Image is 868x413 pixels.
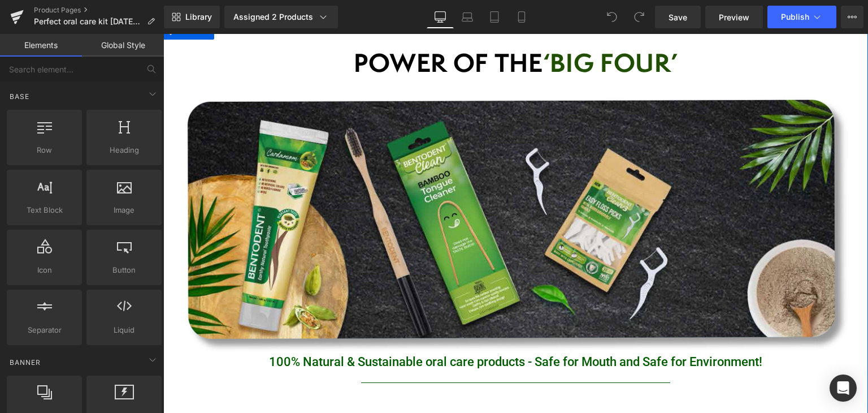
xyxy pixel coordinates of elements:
[10,324,79,336] span: Separator
[185,12,212,22] span: Library
[669,11,687,23] span: Save
[90,324,158,336] span: Liquid
[34,17,142,26] span: Perfect oral care kit [DATE] 15:10:52
[601,6,623,28] button: Undo
[830,375,857,402] div: Open Intercom Messenger
[10,264,79,276] span: Icon
[427,6,454,28] a: Desktop
[767,6,836,28] button: Publish
[10,204,79,216] span: Text Block
[481,6,508,28] a: Tablet
[705,6,763,28] a: Preview
[841,6,863,28] button: More
[719,11,749,23] span: Preview
[508,6,535,28] a: Mobile
[10,144,79,156] span: Row
[82,34,164,57] a: Global Style
[164,6,220,28] a: New Library
[380,11,515,44] span: ‘BIG FOUR’
[8,357,42,368] span: Banner
[628,6,650,28] button: Redo
[233,11,329,23] div: Assigned 2 Products
[781,12,809,21] span: Publish
[8,91,31,102] span: Base
[454,6,481,28] a: Laptop
[20,317,685,338] p: 100% Natural & Sustainable oral care products - Safe for Mouth and Safe for Environment!
[90,144,158,156] span: Heading
[34,6,164,15] a: Product Pages
[90,204,158,216] span: Image
[11,11,693,45] h2: POWER OF THE
[90,264,158,276] span: Button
